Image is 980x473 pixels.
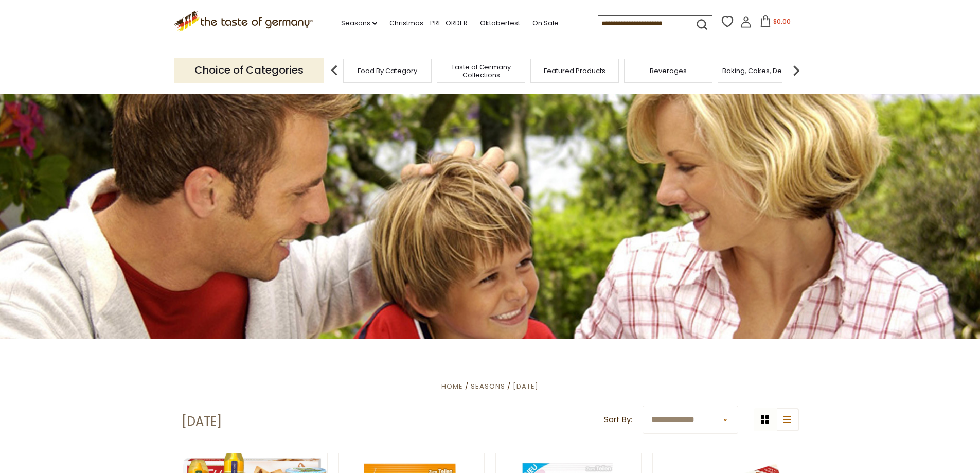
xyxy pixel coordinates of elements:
a: Taste of Germany Collections [440,63,522,79]
a: Oktoberfest [480,17,520,29]
label: Sort By: [604,413,632,426]
a: Baking, Cakes, Desserts [722,67,802,75]
a: Seasons [341,17,377,29]
p: Choice of Categories [174,58,324,83]
button: $0.00 [754,15,797,31]
a: On Sale [532,17,559,29]
a: Beverages [650,67,687,75]
a: Seasons [471,381,505,391]
h1: [DATE] [182,414,222,429]
a: Home [441,381,463,391]
a: Christmas - PRE-ORDER [389,17,468,29]
img: next arrow [786,60,807,81]
a: Featured Products [544,67,605,75]
img: previous arrow [324,60,345,81]
span: $0.00 [773,17,791,26]
a: Food By Category [358,67,417,75]
a: [DATE] [513,381,539,391]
